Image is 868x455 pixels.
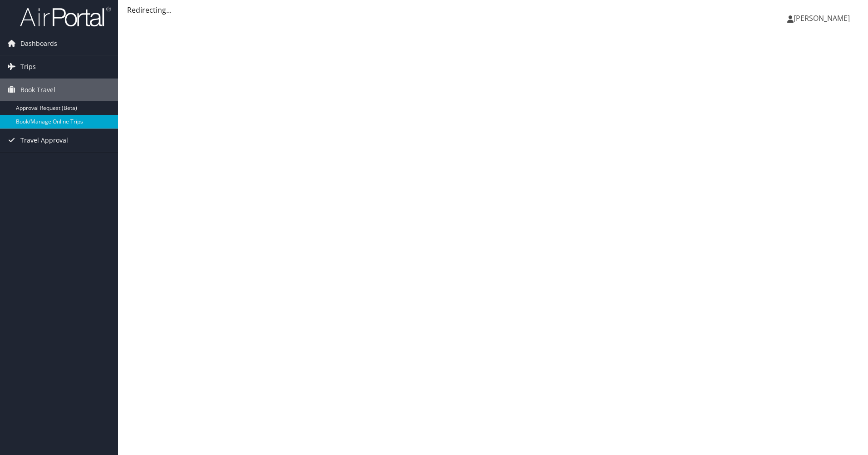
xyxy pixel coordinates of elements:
[20,129,68,152] span: Travel Approval
[20,79,55,101] span: Book Travel
[794,13,850,23] span: [PERSON_NAME]
[20,32,57,55] span: Dashboards
[787,5,859,32] a: [PERSON_NAME]
[20,55,36,78] span: Trips
[20,6,111,27] img: airportal-logo.png
[127,5,859,15] div: Redirecting...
